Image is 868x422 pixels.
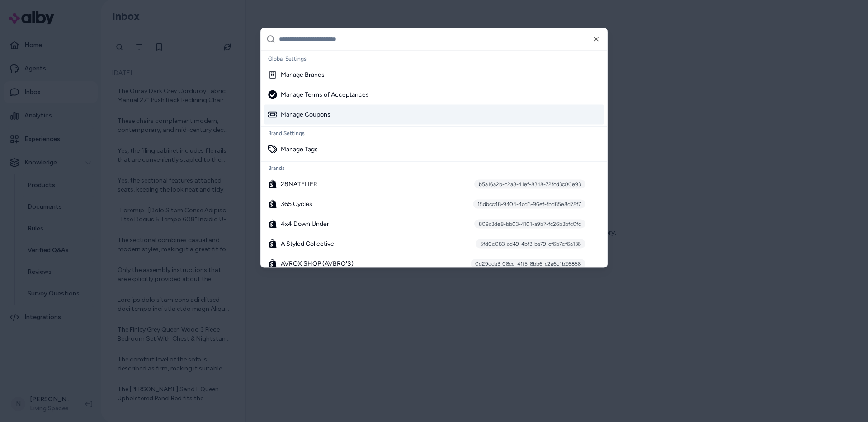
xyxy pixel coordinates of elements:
[281,219,329,228] span: 4x4 Down Under
[474,219,585,228] div: 809c3de8-bb03-4101-a9b7-fc26b3bfc0fc
[268,110,330,119] div: Manage Coupons
[471,259,585,268] div: 0d29dda3-08ce-41f5-8bb6-c2a6e1b26858
[264,161,604,174] div: Brands
[281,179,317,188] span: 28NATELIER
[264,127,604,139] div: Brand Settings
[281,199,312,208] span: 365 Cycles
[268,90,369,99] div: Manage Terms of Acceptances
[476,239,585,248] div: 5fd0e083-cd49-4bf3-ba79-cf6b7ef6a136
[264,52,604,65] div: Global Settings
[268,145,318,154] div: Manage Tags
[281,239,334,248] span: A Styled Collective
[473,199,585,208] div: 15dbcc48-9404-4cd6-96ef-fbd85e8d78f7
[474,179,585,188] div: b5a16a2b-c2a8-41ef-8348-72fcd3c00e93
[268,70,325,79] div: Manage Brands
[281,259,354,268] span: AVROX SHOP (AVBRO'S)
